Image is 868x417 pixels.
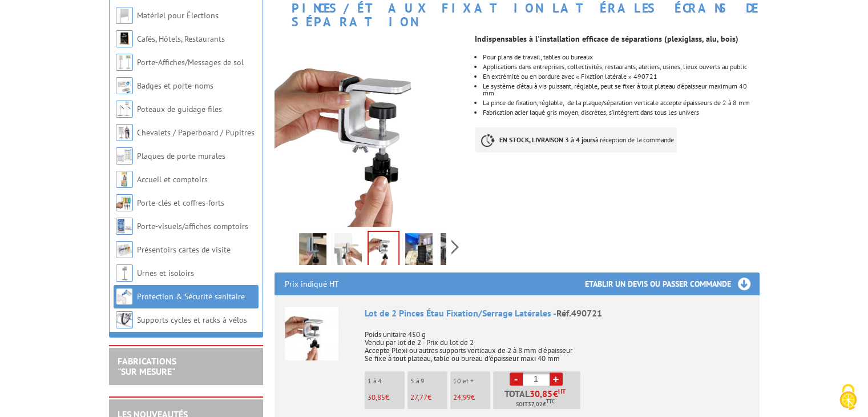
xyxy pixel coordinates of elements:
[499,135,595,144] strong: EN STOCK, LIVRAISON 3 à 4 jours
[116,54,133,71] img: Porte-Affiches/Messages de sol
[834,383,862,411] img: Cookies (fenêtre modale)
[137,291,245,302] a: Protection & Sécurité sanitaire
[483,99,759,106] li: La pince de fixation, réglable, de la plaque/séparation verticale accepte épaisseurs de 2 à 8 mm
[410,392,427,402] span: 27,77
[483,109,759,116] li: Fabrication acier laqué gris moyen, discrètes, s’intègrent dans tous les univers
[475,127,677,153] p: à réception de la commande
[137,221,248,231] a: Porte-visuels/affiches comptoirs
[334,233,362,268] img: pinces_etaux_fixation_ecrans_separation_0.jpg
[558,387,566,395] sup: HT
[116,171,133,188] img: Accueil et comptoirs
[274,34,467,227] img: pinces_etaux_fixation_ecrans_separation_1.jpg
[365,323,749,363] p: Poids unitaire 450 g Vendu par lot de 2 - Prix du lot de 2 Accepte Plexi ou autres supports verti...
[116,77,133,94] img: Badges et porte-noms
[546,398,555,404] sup: TTC
[137,10,219,21] a: Matériel pour Élections
[828,378,868,417] button: Cookies (fenêtre modale)
[116,147,133,165] img: Plaques de porte murales
[450,238,461,256] span: Next
[530,389,553,398] span: 30,85
[410,377,447,385] p: 5 à 9
[368,394,405,402] p: €
[410,394,447,402] p: €
[116,194,133,211] img: Porte-clés et coffres-forts
[365,307,749,320] div: Lot de 2 Pinces Étau Fixation/Serrage Latérales -
[137,127,255,138] a: Chevalets / Paperboard / Pupitres
[369,232,398,267] img: pinces_etaux_fixation_ecrans_separation_1.jpg
[550,372,563,386] a: +
[405,233,433,268] img: pinces_etaux_fixation_ecrans_separation_4.png
[116,264,133,282] img: Urnes et isoloirs
[137,174,208,185] a: Accueil et comptoirs
[137,81,213,91] a: Badges et porte-noms
[516,400,555,409] span: Soit €
[453,394,490,402] p: €
[441,233,468,268] img: pinces_etaux_fixation_ecrans_separation_3.png
[137,268,194,278] a: Urnes et isoloirs
[285,307,338,360] img: Lot de 2 Pinces Étau Fixation/Serrage Latérales
[116,288,133,305] img: Protection & Sécurité sanitaire
[553,389,558,398] span: €
[116,101,133,118] img: Poteaux de guidage files
[116,311,133,328] img: Supports cycles et racks à vélos
[137,198,224,208] a: Porte-clés et coffres-forts
[585,272,760,295] h3: Etablir un devis ou passer commande
[118,355,176,377] a: FABRICATIONS"Sur Mesure"
[483,54,759,61] li: Pour plans de travail, tables ou bureaux
[299,233,326,268] img: etau_fixation_serrage_laterale_490721.gif
[483,63,759,70] div: Applications dans entreprises, collectivités, restaurants, ateliers, usines, lieux ouverts au public
[137,57,244,67] a: Porte-Affiches/Messages de sol
[137,315,247,325] a: Supports cycles et racks à vélos
[368,392,385,402] span: 30,85
[137,104,222,114] a: Poteaux de guidage files
[496,389,580,409] p: Total
[453,392,471,402] span: 24,99
[137,244,231,255] a: Présentoirs cartes de visite
[368,377,405,385] p: 1 à 4
[137,151,225,161] a: Plaques de porte murales
[483,73,759,80] li: En extrémité ou en bordure avec « Fixation latérale » 490721
[137,34,225,44] a: Cafés, Hôtels, Restaurants
[453,377,490,385] p: 10 et +
[116,218,133,235] img: Porte-visuels/affiches comptoirs
[483,83,759,97] li: Le système d’étau à vis puissant, réglable, peut se fixer à tout plateau d’épaisseur maximum 40 mm
[116,124,133,141] img: Chevalets / Paperboard / Pupitres
[285,272,339,295] p: Prix indiqué HT
[116,7,133,24] img: Matériel pour Élections
[116,241,133,258] img: Présentoirs cartes de visite
[528,400,543,409] span: 37,02
[116,30,133,47] img: Cafés, Hôtels, Restaurants
[475,34,738,44] strong: Indispensables à l'installation efficace de séparations (plexiglass, alu, bois)
[556,307,602,319] span: Réf.490721
[510,372,523,386] a: -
